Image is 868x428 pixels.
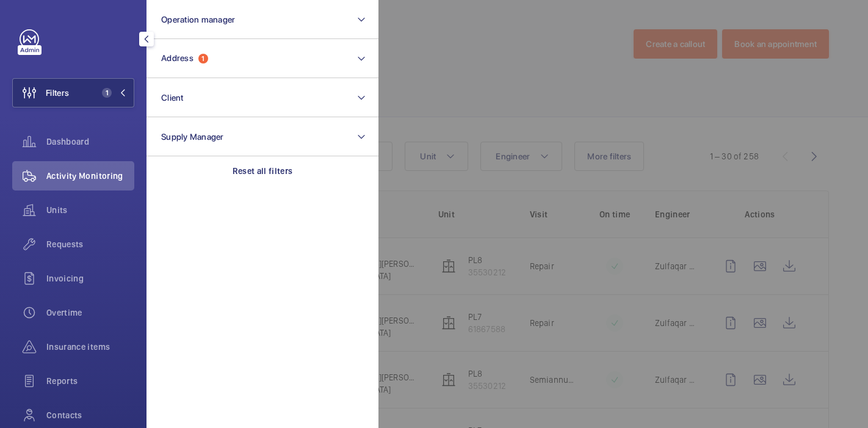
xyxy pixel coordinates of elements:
[102,88,112,98] span: 1
[46,306,134,319] span: Overtime
[46,375,134,387] span: Reports
[46,170,134,182] span: Activity Monitoring
[46,87,69,99] span: Filters
[12,78,134,107] button: Filters1
[46,409,134,421] span: Contacts
[46,238,134,250] span: Requests
[46,136,134,148] span: Dashboard
[46,204,134,216] span: Units
[46,341,134,353] span: Insurance items
[46,272,134,285] span: Invoicing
